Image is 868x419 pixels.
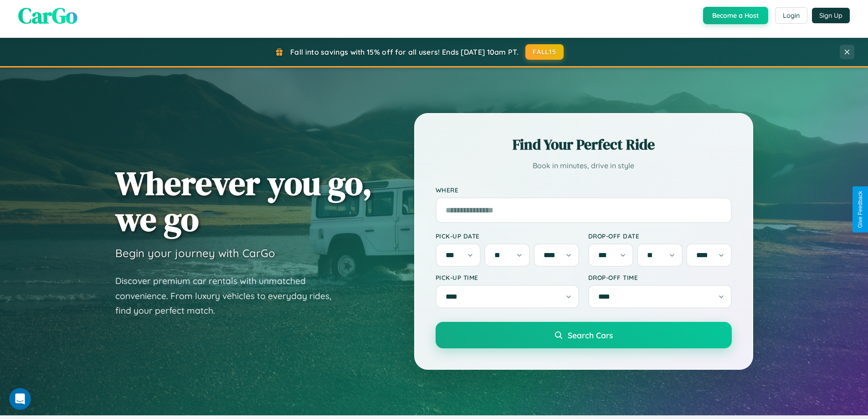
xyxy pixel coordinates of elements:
button: Search Cars [436,322,732,348]
label: Pick-up Date [436,232,579,240]
label: Pick-up Time [436,274,579,281]
span: Fall into savings with 15% off for all users! Ends [DATE] 10am PT. [290,47,519,57]
button: Sign Up [812,8,850,23]
h2: Find Your Perfect Ride [436,134,732,155]
label: Drop-off Date [588,232,732,240]
iframe: Intercom live chat [9,388,31,410]
p: Discover premium car rentals with unmatched convenience. From luxury vehicles to everyday rides, ... [115,274,343,318]
button: Login [775,7,807,24]
span: CarGo [18,0,77,31]
label: Drop-off Time [588,274,732,281]
button: FALL15 [525,44,564,60]
span: Search Cars [568,330,613,340]
button: Become a Host [703,7,768,24]
div: Give Feedback [857,191,863,228]
p: Book in minutes, drive in style [436,159,732,172]
h1: Wherever you go, we go [115,165,372,237]
h3: Begin your journey with CarGo [115,246,275,260]
label: Where [436,186,732,194]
